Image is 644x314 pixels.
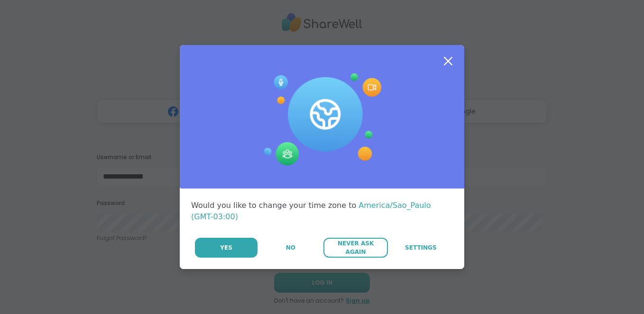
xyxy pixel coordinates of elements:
[405,243,437,252] span: Settings
[323,238,387,258] button: Never Ask Again
[191,201,431,221] span: America/Sao_Paulo (GMT-03:00)
[389,238,453,258] a: Settings
[220,243,232,252] span: Yes
[191,200,453,223] div: Would you like to change your time zone to
[258,238,322,258] button: No
[328,239,383,256] span: Never Ask Again
[263,73,381,166] img: Session Experience
[195,238,258,258] button: Yes
[286,243,295,252] span: No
